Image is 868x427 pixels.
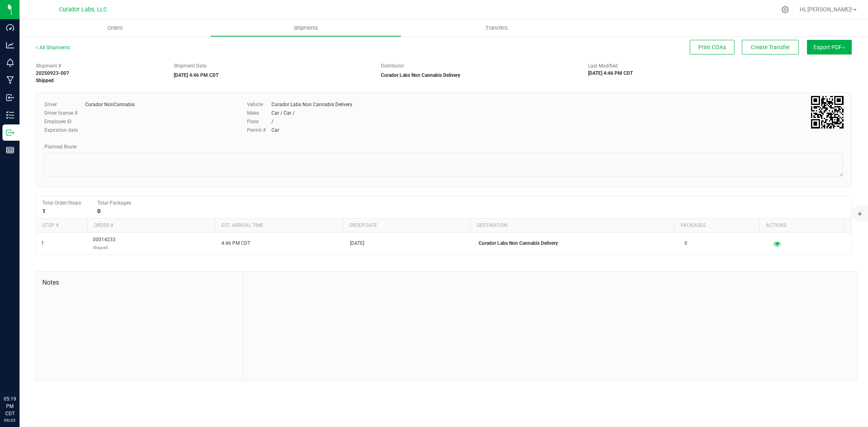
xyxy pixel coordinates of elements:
[811,96,844,129] qrcode: 20250923-007
[42,208,46,214] strong: 1
[44,126,85,134] label: Expiration date
[751,44,790,50] span: Create Transfer
[401,20,592,37] a: Transfers
[174,72,219,78] strong: [DATE] 4:46 PM CDT
[4,395,16,417] p: 05:19 PM CDT
[474,24,519,32] span: Transfers
[174,62,206,70] label: Shipment Date
[350,240,364,247] span: [DATE]
[221,240,250,247] span: 4:46 PM CDT
[807,40,852,54] button: Export PDF
[24,361,34,370] iframe: Resource center unread badge
[6,41,14,49] inline-svg: Analytics
[42,200,81,206] span: Total Order/Stops
[215,219,343,233] th: Est. arrival time
[44,118,85,125] label: Employee ID
[813,44,845,50] span: Export PDF
[6,94,14,102] inline-svg: Inbound
[85,101,135,108] div: Curador NonCannabis
[6,111,14,119] inline-svg: Inventory
[44,144,77,150] span: Planned Route
[247,101,271,108] label: Vehicle
[271,101,352,108] div: Curador Labs Non Cannabis Delivery
[800,6,853,13] span: Hi, [PERSON_NAME]!
[684,240,687,247] span: 0
[780,6,790,13] div: Manage settings
[588,62,618,70] label: Last Modified
[811,96,844,129] img: Scan me!
[42,278,237,288] span: Notes
[41,240,44,247] span: 1
[6,129,14,137] inline-svg: Outbound
[742,40,799,54] button: Create Transfer
[59,6,107,13] span: Curador Labs, LLC
[343,219,470,233] th: Order date
[479,240,675,247] p: Curador Labs Non Cannabis Delivery
[44,109,85,117] label: Driver license #
[674,219,759,233] th: Packages
[6,24,14,32] inline-svg: Dashboard
[210,20,401,37] a: Shipments
[36,62,162,70] span: Shipment #
[93,236,116,251] span: 00014233
[381,72,460,78] strong: Curador Labs Non Cannabis Delivery
[271,126,279,134] div: Car
[36,78,54,83] strong: Shipped
[6,146,14,154] inline-svg: Reports
[247,126,271,134] label: Permit #
[470,219,674,233] th: Destination
[690,40,735,54] button: Print COAs
[44,101,85,108] label: Driver
[36,45,70,50] a: All Shipments
[247,109,271,117] label: Make
[588,70,633,76] strong: [DATE] 4:46 PM CDT
[97,208,101,214] strong: 0
[247,118,271,125] label: Plate
[36,219,87,233] th: Stop #
[381,62,404,70] label: Distributor
[271,118,273,125] div: /
[93,244,116,251] p: Shipped
[283,24,329,32] span: Shipments
[759,219,844,233] th: Actions
[4,417,16,423] p: 09/23
[87,219,215,233] th: Order #
[6,76,14,84] inline-svg: Manufacturing
[698,44,726,50] span: Print COAs
[8,362,33,386] iframe: Resource center
[6,59,14,67] inline-svg: Monitoring
[271,109,295,117] div: Car / Car /
[97,200,131,206] span: Total Packages
[20,20,210,37] a: Orders
[36,70,69,76] strong: 20250923-007
[96,24,134,32] span: Orders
